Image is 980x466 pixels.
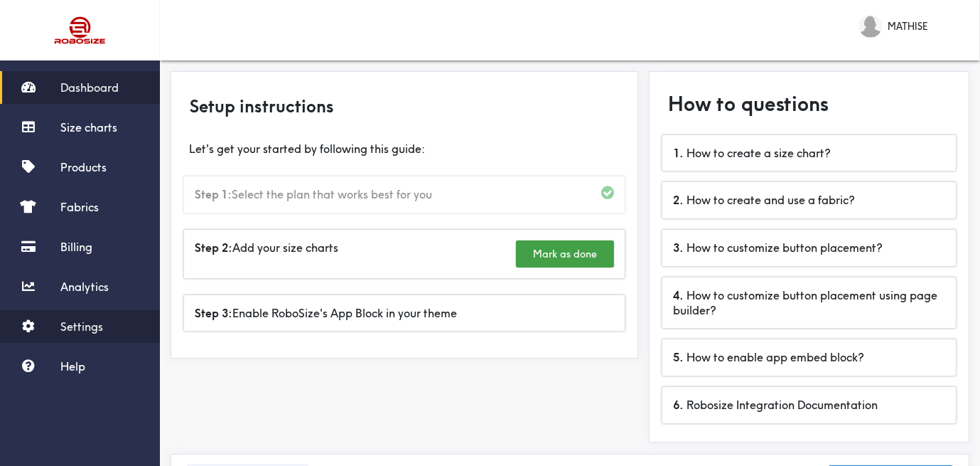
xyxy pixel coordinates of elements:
span: Billing [60,240,92,254]
div: How to create a size chart? [662,135,956,171]
div: Select the plan that works best for you [184,176,625,213]
div: Add your size charts [184,230,625,278]
div: How to questions [657,79,962,129]
b: 6 . [673,398,684,412]
img: MATHISE [859,15,882,38]
span: MATHISE [888,18,927,34]
div: How to enable app embed block? [662,339,956,376]
b: 3 . [673,240,684,255]
b: 2 . [673,193,684,207]
b: 5 . [673,350,684,364]
div: Setup instructions [178,79,630,133]
div: Let's get your started by following this guide: [178,139,630,157]
b: Step 3: [195,306,232,320]
div: Enable RoboSize's App Block in your theme [184,295,625,332]
div: How to create and use a fabric? [662,182,956,218]
span: Products [60,160,107,174]
span: Analytics [60,280,109,294]
span: Settings [60,319,103,334]
img: Robosize [27,11,134,50]
b: 4 . [673,288,684,302]
span: Dashboard [60,80,119,95]
span: Fabrics [60,200,99,214]
span: Size charts [60,120,117,134]
div: How to customize button placement using page builder? [662,277,956,329]
div: How to customize button placement? [662,230,956,266]
span: Help [60,359,85,374]
b: 1 . [673,146,684,160]
b: Step 1: [195,187,232,201]
b: Step 2: [195,240,232,255]
div: Robosize Integration Documentation [662,387,956,423]
button: Mark as done [516,240,614,268]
